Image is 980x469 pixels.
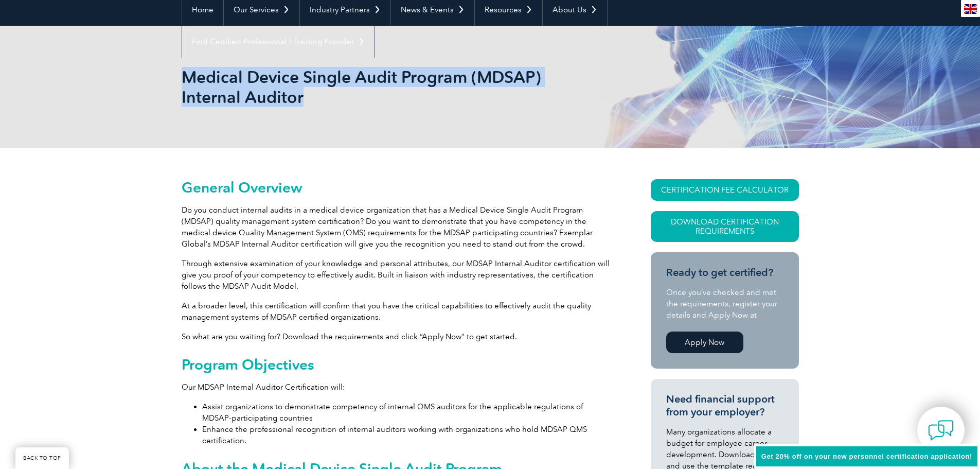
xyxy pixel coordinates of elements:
[202,401,614,424] li: Assist organizations to demonstrate competency of internal QMS auditors for the applicable regula...
[651,179,799,201] a: CERTIFICATION FEE CALCULATOR
[182,258,614,292] p: Through extensive examination of your knowledge and personal attributes, our MDSAP Internal Audit...
[182,300,614,323] p: At a broader level, this certification will confirm that you have the critical capabilities to ef...
[651,211,799,242] a: Download Certification Requirements
[182,331,614,342] p: So what are you waiting for? Download the requirements and click “Apply Now” to get started.
[666,287,783,321] p: Once you’ve checked and met the requirements, register your details and Apply Now at
[182,381,614,393] p: Our MDSAP Internal Auditor Certification will:
[666,332,743,353] a: Apply Now
[182,356,614,373] h2: Program Objectives
[15,447,69,469] a: BACK TO TOP
[761,453,972,460] span: Get 20% off on your new personnel certification application!
[666,393,783,419] h3: Need financial support from your employer?
[182,67,577,107] h1: Medical Device Single Audit Program (MDSAP) Internal Auditor
[182,179,614,196] h2: General Overview
[182,204,614,250] p: Do you conduct internal audits in a medical device organization that has a Medical Device Single ...
[202,424,614,446] li: Enhance the professional recognition of internal auditors working with organizations who hold MDS...
[666,266,783,279] h3: Ready to get certified?
[928,418,954,443] img: contact-chat.png
[964,4,977,14] img: en
[182,26,375,58] a: Find Certified Professional / Training Provider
